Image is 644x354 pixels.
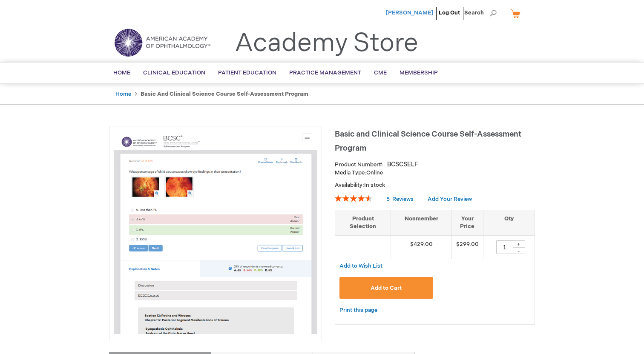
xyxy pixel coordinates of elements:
strong: Media Type: [335,169,366,176]
a: Log Out [439,9,460,16]
img: Basic and Clinical Science Course Self-Assessment Program [114,131,317,334]
div: 92% [335,195,372,202]
span: Reviews [392,196,414,203]
th: Qty [483,210,535,235]
th: Product Selection [335,210,391,235]
span: CME [374,69,387,76]
button: Add to Cart [339,277,433,299]
div: BCSCSELF [387,160,418,169]
span: Home [113,69,130,76]
a: [PERSON_NAME] [386,9,433,16]
span: Add to Cart [371,285,402,291]
a: Add Your Review [428,196,472,203]
span: Clinical Education [143,69,205,76]
div: + [512,240,525,248]
p: Online [335,169,535,177]
span: Patient Education [218,69,276,76]
span: Search [464,4,497,21]
span: In stock [364,182,385,188]
span: Practice Management [289,69,361,76]
td: $299.00 [451,235,483,259]
span: Basic and Clinical Science Course Self-Assessment Program [335,130,521,153]
strong: Product Number [335,161,384,168]
th: Nonmember [391,210,452,235]
a: Add to Wish List [339,262,382,269]
div: - [512,247,525,254]
td: $429.00 [391,235,452,259]
a: Home [115,91,131,97]
a: Print this page [339,305,377,316]
strong: Basic and Clinical Science Course Self-Assessment Program [141,91,308,97]
a: 5 Reviews [386,196,415,203]
th: Your Price [451,210,483,235]
p: Availability: [335,181,535,189]
span: Add to Wish List [339,263,382,269]
a: Academy Store [235,28,418,59]
span: Membership [400,69,438,76]
input: Qty [496,240,513,254]
span: 5 [386,196,390,203]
